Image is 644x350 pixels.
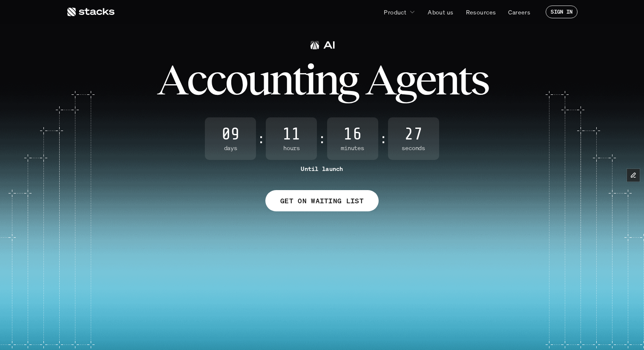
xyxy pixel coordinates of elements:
[470,60,488,99] span: s
[627,169,640,182] button: Edit Framer Content
[380,131,386,146] strong: :
[187,60,206,99] span: c
[292,60,305,99] span: t
[546,6,578,18] a: SIGN IN
[225,60,247,99] span: o
[206,60,225,99] span: c
[327,126,378,143] span: 16
[423,4,458,20] a: About us
[395,60,415,99] span: g
[258,131,264,146] strong: :
[428,8,453,17] p: About us
[247,60,269,99] span: u
[205,126,256,143] span: 09
[466,8,496,17] p: Resources
[384,8,406,17] p: Product
[157,60,187,99] span: A
[314,60,337,99] span: n
[337,60,358,99] span: g
[319,131,325,146] strong: :
[305,60,314,99] span: i
[461,4,501,20] a: Resources
[458,60,470,99] span: t
[266,126,317,143] span: 11
[388,145,439,152] span: Seconds
[327,145,378,152] span: Minutes
[280,195,364,207] p: GET ON WAITING LIST
[205,145,256,152] span: Days
[266,145,317,152] span: Hours
[365,60,395,99] span: A
[269,60,292,99] span: n
[435,60,458,99] span: n
[415,60,435,99] span: e
[503,4,535,20] a: Careers
[551,9,572,15] p: SIGN IN
[508,8,530,17] p: Careers
[388,126,439,143] span: 27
